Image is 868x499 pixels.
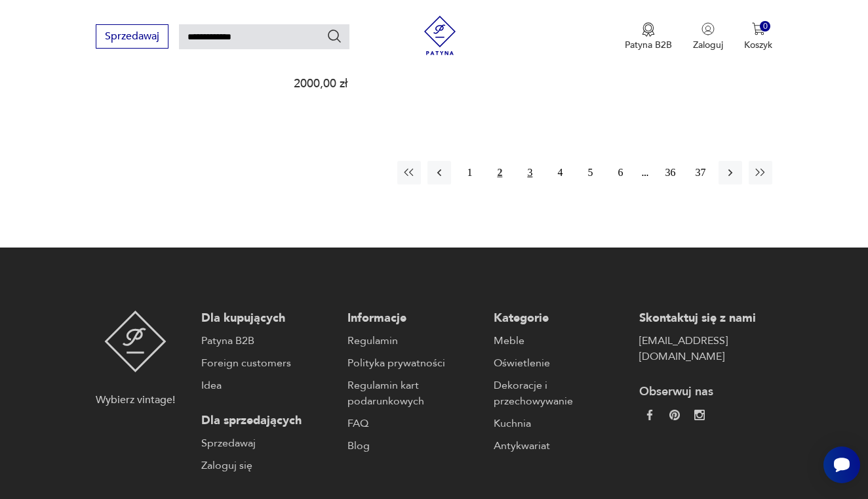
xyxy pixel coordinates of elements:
p: 2000,00 zł [294,78,435,89]
button: 5 [578,161,602,184]
a: Oświetlenie [494,355,627,371]
a: Kuchnia [494,416,627,431]
a: Ikona medaluPatyna B2B [625,22,672,51]
img: Ikona koszyka [752,22,765,35]
button: 37 [688,161,712,184]
button: 0Koszyk [744,22,772,51]
a: Patyna B2B [201,333,334,349]
div: 0 [760,21,771,32]
a: Antykwariat [494,438,627,454]
img: c2fd9cf7f39615d9d6839a72ae8e59e5.webp [694,410,705,420]
a: Idea [201,378,334,393]
a: Dekoracje i przechowywanie [494,378,627,409]
a: [EMAIL_ADDRESS][DOMAIN_NAME] [639,333,772,364]
button: 4 [548,161,572,184]
iframe: Smartsupp widget button [823,446,860,483]
p: Zaloguj [693,39,723,51]
img: Patyna - sklep z meblami i dekoracjami vintage [420,16,460,55]
p: Informacje [347,311,481,326]
button: 3 [518,161,542,184]
button: 6 [608,161,632,184]
img: Patyna - sklep z meblami i dekoracjami vintage [104,311,167,372]
p: Wybierz vintage! [96,392,175,408]
p: Dla kupujących [201,311,334,326]
button: 2 [488,161,511,184]
a: Zaloguj się [201,458,334,473]
button: 1 [458,161,481,184]
p: Dla sprzedających [201,413,334,429]
a: Sprzedawaj [96,33,168,42]
a: Regulamin [347,333,481,349]
button: 36 [658,161,682,184]
a: Sprzedawaj [201,435,334,451]
a: Foreign customers [201,355,334,371]
p: Skontaktuj się z nami [639,311,772,326]
img: da9060093f698e4c3cedc1453eec5031.webp [644,410,655,420]
button: Sprzedawaj [96,24,168,49]
a: Polityka prywatności [347,355,481,371]
p: Kategorie [494,311,627,326]
a: Meble [494,333,627,349]
button: Zaloguj [693,22,723,51]
button: Szukaj [326,28,342,44]
button: Patyna B2B [625,22,672,51]
p: Koszyk [744,39,772,51]
p: Obserwuj nas [639,384,772,400]
a: FAQ [347,416,481,431]
p: Patyna B2B [625,39,672,51]
img: 37d27d81a828e637adc9f9cb2e3d3a8a.webp [669,410,680,420]
a: Blog [347,438,481,454]
img: Ikona medalu [642,22,655,37]
a: Regulamin kart podarunkowych [347,378,481,409]
img: Ikonka użytkownika [701,22,715,35]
